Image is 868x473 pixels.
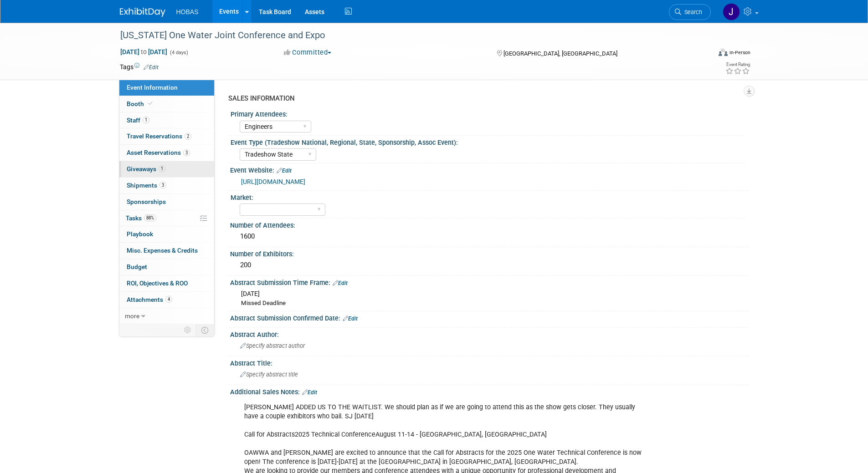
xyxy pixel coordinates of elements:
[333,280,348,286] a: Edit
[240,371,298,378] span: Specify abstract title
[503,50,617,57] span: [GEOGRAPHIC_DATA], [GEOGRAPHIC_DATA]
[159,165,165,172] span: 1
[231,136,745,147] div: Event Type (Tradeshow National, Regional, State, Sponsorship, Assoc Event):
[723,3,740,20] img: Jamie Coe
[230,356,749,368] div: Abstract Title:
[117,27,697,44] div: [US_STATE] One Water Joint Conference and Expo
[165,296,172,303] span: 4
[127,165,165,173] span: Giveaways
[230,247,749,259] div: Number of Exhibitors:
[127,280,188,287] span: ROI, Objectives & ROO
[139,48,148,56] span: to
[119,161,214,177] a: Giveaways1
[230,385,749,397] div: Additional Sales Notes:
[127,117,149,124] span: Staff
[195,324,214,336] td: Toggle Event Tabs
[241,299,742,308] div: Missed Deadline
[230,276,749,288] div: Abstract Submission Time Frame:
[127,296,172,303] span: Attachments
[240,342,305,349] span: Specify abstract author
[119,275,214,291] a: ROI, Objectives & ROO
[159,182,166,188] span: 3
[119,259,214,275] a: Budget
[127,84,178,91] span: Event Information
[183,149,190,156] span: 3
[144,64,159,71] a: Edit
[125,312,139,320] span: more
[231,107,745,119] div: Primary Attendees:
[127,132,191,140] span: Travel Reservations
[127,198,166,205] span: Sponsorships
[725,62,750,67] div: Event Rating
[119,292,214,308] a: Attachments4
[127,100,154,107] span: Booth
[343,315,358,322] a: Edit
[669,4,711,20] a: Search
[127,182,166,189] span: Shipments
[230,311,749,323] div: Abstract Submission Confirmed Date:
[127,247,198,254] span: Misc. Expenses & Credits
[119,128,214,144] a: Travel Reservations2
[729,49,750,56] div: In-Person
[119,112,214,128] a: Staff1
[719,49,728,56] img: Format-Inperson.png
[119,226,214,242] a: Playbook
[231,191,745,202] div: Market:
[119,243,214,259] a: Misc. Expenses & Credits
[143,117,149,123] span: 1
[230,219,749,230] div: Number of Attendees:
[119,80,214,96] a: Event Information
[120,8,165,17] img: ExhibitDay
[127,263,147,270] span: Budget
[169,50,188,56] span: (4 days)
[230,328,749,339] div: Abstract Author:
[176,8,199,15] span: HOBAS
[119,145,214,161] a: Asset Reservations3
[120,62,159,71] td: Tags
[228,94,742,103] div: SALES INFORMATION
[119,96,214,112] a: Booth
[681,9,702,15] span: Search
[119,308,214,324] a: more
[119,210,214,226] a: Tasks88%
[119,194,214,210] a: Sponsorships
[302,389,317,396] a: Edit
[230,163,749,175] div: Event Website:
[144,214,156,221] span: 88%
[241,290,260,297] span: [DATE]
[180,324,196,336] td: Personalize Event Tab Strip
[657,47,751,61] div: Event Format
[277,168,292,174] a: Edit
[241,178,305,185] a: [URL][DOMAIN_NAME]
[126,214,156,222] span: Tasks
[119,178,214,193] a: Shipments3
[127,230,153,238] span: Playbook
[237,229,742,244] div: 1600
[127,149,190,156] span: Asset Reservations
[148,101,153,106] i: Booth reservation complete
[120,48,168,56] span: [DATE] [DATE]
[185,133,191,140] span: 2
[237,258,742,272] div: 200
[281,48,335,57] button: Committed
